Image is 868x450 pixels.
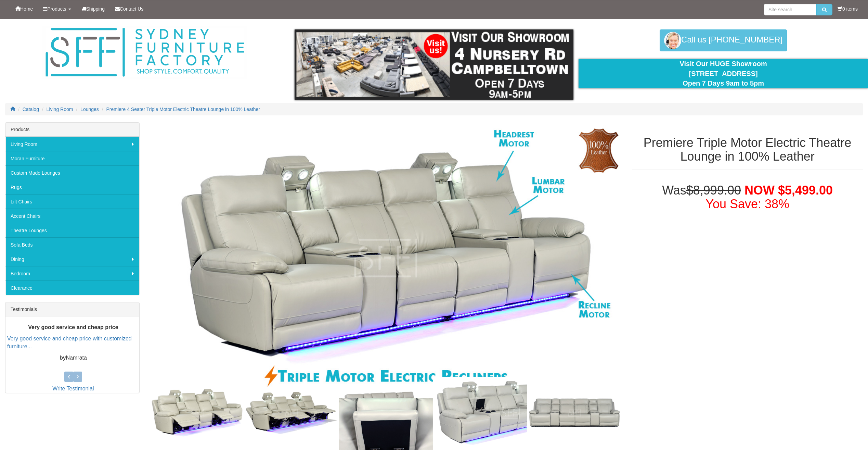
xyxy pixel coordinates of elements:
[52,386,94,391] a: Write Testimonial
[5,209,139,223] a: Accent Chairs
[5,237,139,252] a: Sofa Beds
[76,0,110,17] a: Shipping
[7,354,139,362] p: Namrata
[5,194,139,209] a: Lift Chairs
[7,336,132,349] a: Very good service and cheap price with customized furniture...
[5,302,139,316] div: Testimonials
[106,107,260,112] a: Premiere 4 Seater Triple Motor Electric Theatre Lounge in 100% Leather
[10,0,38,17] a: Home
[5,266,139,280] a: Bedroom
[584,59,863,88] div: Visit Our HUGE Showroom [STREET_ADDRESS] Open 7 Days 9am to 5pm
[23,107,39,112] a: Catalog
[47,6,66,12] span: Products
[764,4,816,15] input: Site search
[5,223,139,237] a: Theatre Lounges
[20,6,33,12] span: Home
[686,183,741,197] del: $8,999.00
[632,136,863,163] h1: Premiere Triple Motor Electric Theatre Lounge in 100% Leather
[838,5,858,12] li: 0 items
[86,6,105,12] span: Shipping
[5,252,139,266] a: Dining
[744,183,833,197] span: NOW $5,499.00
[5,123,139,137] div: Products
[5,180,139,194] a: Rugs
[110,0,148,17] a: Contact Us
[60,355,66,361] b: by
[42,26,247,79] img: Sydney Furniture Factory
[5,165,139,180] a: Custom Made Lounges
[80,107,99,112] a: Lounges
[705,197,789,211] font: You Save: 38%
[47,107,73,112] a: Living Room
[5,137,139,151] a: Living Room
[632,184,863,211] h1: Was
[28,324,118,330] b: Very good service and cheap price
[295,29,574,100] img: showroom.gif
[5,151,139,165] a: Moran Furniture
[38,0,76,17] a: Products
[5,280,139,295] a: Clearance
[120,6,143,12] span: Contact Us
